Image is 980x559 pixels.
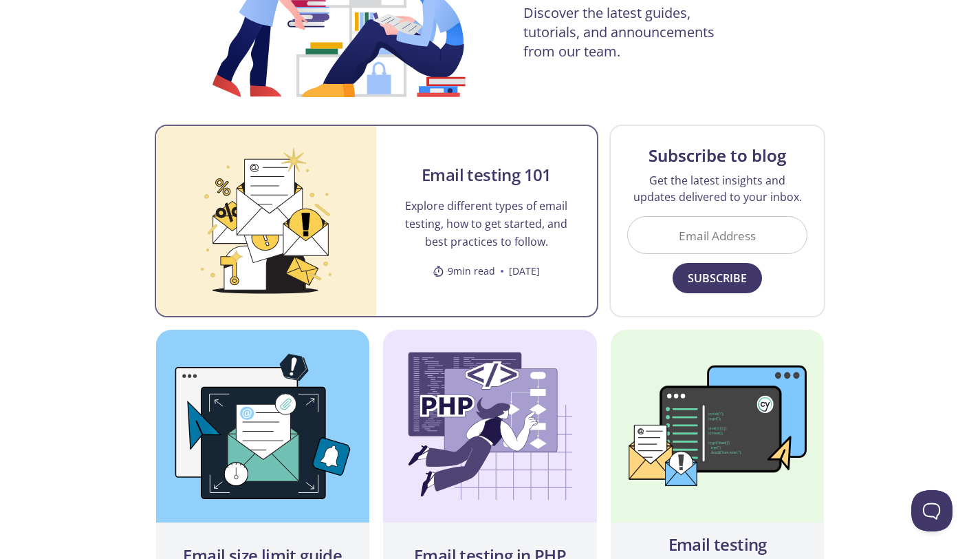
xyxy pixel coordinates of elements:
[433,264,495,278] span: 9 min read
[911,490,952,531] iframe: Help Scout Beacon - Open
[627,172,808,205] p: Get the latest insights and updates delivered to your inbox.
[383,330,597,523] img: Email testing in PHP
[523,3,743,61] p: Discover the latest guides, tutorials, and announcements from our team.
[611,330,825,523] img: Email testing with Cypress
[509,264,540,278] time: [DATE]
[422,164,552,186] h2: Email testing 101
[156,330,370,523] img: Email size limit guide
[649,145,786,167] h3: Subscribe to blog
[155,125,598,317] a: Email testing 101Email testing 101Explore different types of email testing, how to get started, a...
[673,263,762,293] button: Subscribe
[156,126,377,316] img: Email testing 101
[688,268,747,288] span: Subscribe
[393,197,580,251] p: Explore different types of email testing, how to get started, and best practices to follow.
